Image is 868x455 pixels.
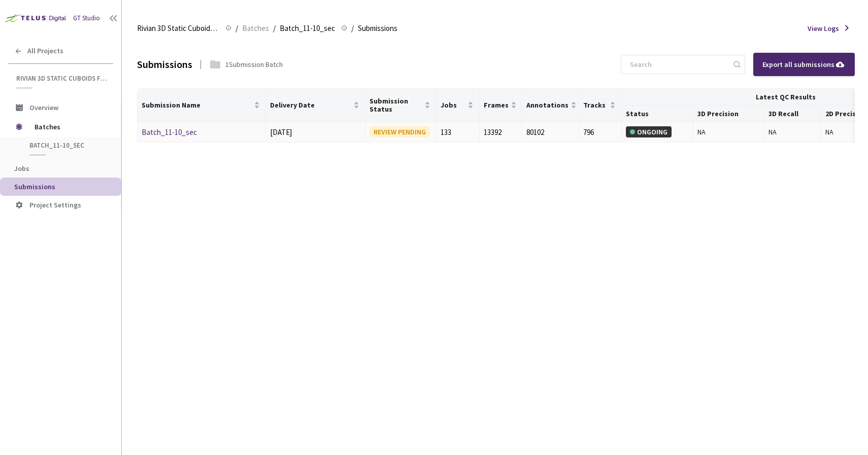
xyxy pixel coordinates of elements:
div: NA [697,126,760,137]
span: Submission Status [370,97,422,113]
div: 13392 [484,126,518,138]
div: GT Studio [73,13,100,23]
span: Project Settings [29,200,81,209]
div: NA [769,126,817,137]
th: Frames [480,89,522,122]
th: Jobs [437,89,479,122]
th: Submission Status [365,89,437,122]
span: Batches [242,22,269,34]
span: Rivian 3D Static Cuboids fixed[2024-25] [16,74,107,83]
li: / [273,22,276,34]
a: Batches [240,22,271,33]
th: Delivery Date [266,89,365,122]
span: Annotations [526,101,569,109]
div: Export all submissions [762,59,846,70]
span: Submission Name [142,101,252,109]
span: Jobs [441,101,465,109]
th: 3D Recall [764,106,821,122]
th: 3D Precision [693,106,764,122]
span: Batch_11-10_sec [29,141,105,150]
th: Annotations [522,89,579,122]
li: / [236,22,238,34]
span: Overview [29,103,58,112]
div: 80102 [526,126,575,138]
span: Frames [484,101,509,109]
div: ONGOING [626,126,672,137]
div: REVIEW PENDING [370,126,430,137]
th: Status [622,106,693,122]
span: View Logs [808,23,839,34]
span: Submissions [14,182,55,191]
span: Rivian 3D Static Cuboids fixed[2024-25] [137,22,219,34]
div: Submissions [137,56,192,72]
span: Submissions [358,22,397,34]
input: Search [624,55,732,74]
div: [DATE] [270,126,361,138]
span: Batches [35,117,104,137]
span: All Projects [27,47,63,55]
th: Submission Name [138,89,266,122]
li: / [351,22,354,34]
span: Jobs [14,164,29,173]
div: 1 Submission Batch [225,59,283,70]
a: Batch_11-10_sec [142,127,197,137]
th: Tracks [579,89,622,122]
span: Tracks [583,101,608,109]
span: Delivery Date [270,101,351,109]
div: 133 [441,126,475,138]
div: 796 [583,126,617,138]
span: Batch_11-10_sec [280,22,335,34]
